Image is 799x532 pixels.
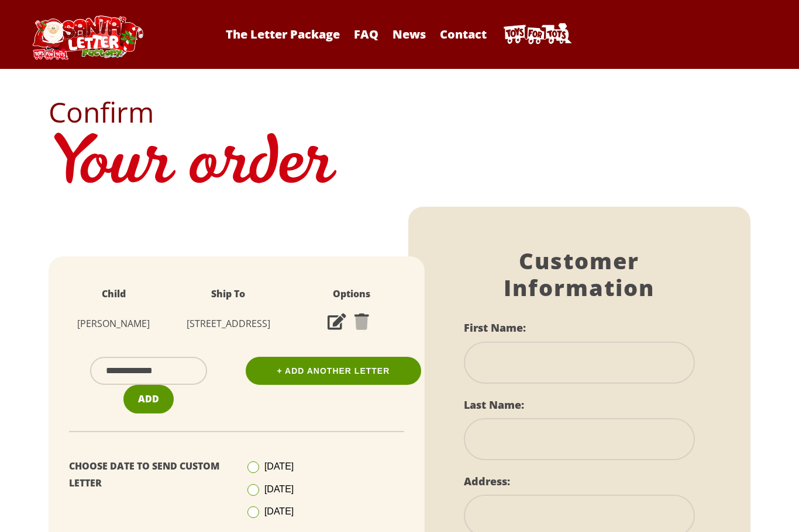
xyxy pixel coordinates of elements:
a: News [387,26,432,42]
span: [DATE] [264,484,294,494]
label: Last Name: [464,398,524,412]
img: Santa Letter Logo [29,15,146,60]
td: [PERSON_NAME] [60,308,167,339]
td: [STREET_ADDRESS] [167,308,290,339]
h1: Customer Information [464,248,695,301]
a: + Add Another Letter [246,357,421,385]
span: Add [138,392,159,405]
label: Address: [464,474,510,488]
button: Add [123,385,174,413]
h1: Your order [49,126,750,207]
p: Choose Date To Send Custom Letter [69,458,228,492]
span: [DATE] [264,506,294,516]
a: FAQ [348,26,384,42]
th: Options [290,280,413,308]
label: First Name: [464,321,526,335]
th: Child [60,280,167,308]
h2: Confirm [49,98,750,126]
th: Ship To [167,280,290,308]
a: The Letter Package [220,26,346,42]
a: Contact [434,26,493,42]
span: [DATE] [264,461,294,471]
